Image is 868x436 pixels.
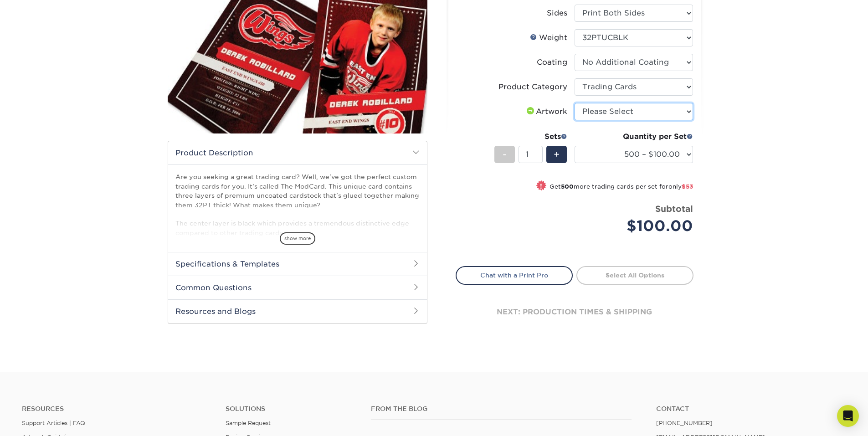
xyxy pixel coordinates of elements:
[503,148,507,161] span: -
[581,215,693,237] div: $100.00
[547,8,567,19] div: Sides
[168,276,427,299] h2: Common Questions
[561,183,574,190] strong: 500
[540,181,542,191] span: !
[175,172,420,237] p: Are you seeking a great trading card? Well, we've got the perfect custom trading cards for you. I...
[576,266,693,284] a: Select All Options
[656,405,846,413] a: Contact
[280,232,315,245] span: show more
[537,57,567,68] div: Coating
[837,405,859,427] div: Open Intercom Messenger
[656,420,713,426] a: [PHONE_NUMBER]
[525,106,567,117] div: Artwork
[668,183,693,190] span: only
[494,131,567,142] div: Sets
[682,183,693,190] span: $53
[575,131,693,142] div: Quantity per Set
[655,204,693,214] strong: Subtotal
[371,405,632,413] h4: From the Blog
[530,32,567,43] div: Weight
[554,148,560,161] span: +
[498,82,567,92] div: Product Category
[456,266,573,284] a: Chat with a Print Pro
[168,252,427,276] h2: Specifications & Templates
[550,183,693,192] small: Get more trading cards per set for
[456,285,693,339] div: next: production times & shipping
[22,405,212,413] h4: Resources
[226,405,357,413] h4: Solutions
[168,141,427,164] h2: Product Description
[168,299,427,323] h2: Resources and Blogs
[226,420,271,426] a: Sample Request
